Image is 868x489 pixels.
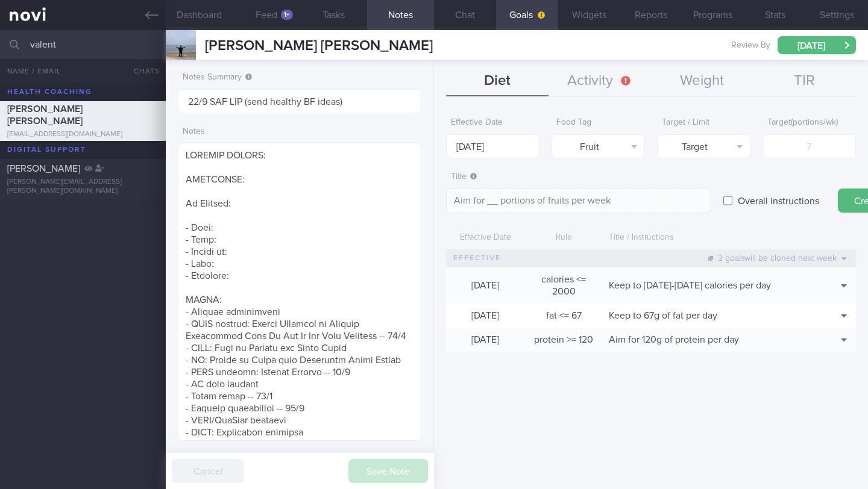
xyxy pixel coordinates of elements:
button: Activity [549,66,651,96]
button: Weight [651,66,753,96]
div: 1+ [281,10,293,20]
label: Target / Limit [662,117,746,128]
span: Title [451,172,477,181]
div: Rule [524,226,603,249]
span: [DATE] [471,335,499,344]
input: 7 [763,134,856,158]
span: Review By [731,40,770,51]
span: [PERSON_NAME] [PERSON_NAME] [7,104,83,126]
label: Target ( portions/wk ) [767,117,851,128]
span: [DATE] [471,281,499,290]
span: [DATE] [471,311,499,320]
button: Target [657,134,750,158]
button: Fruit [552,134,645,158]
label: Food Tag [556,117,640,128]
label: Overall instructions [732,188,825,213]
label: Notes [183,126,417,137]
label: Effective Date [451,117,535,128]
div: [EMAIL_ADDRESS][DOMAIN_NAME] [7,130,159,139]
div: Title / Instructions [603,226,814,249]
input: Select... [446,134,539,158]
span: Keep to [DATE]-[DATE] calories per day [609,281,771,290]
div: protein >= 120 [524,328,603,352]
div: fat <= 67 [524,304,603,328]
span: [PERSON_NAME] [7,164,80,173]
button: [DATE] [778,36,856,54]
div: 3 goals will be cloned next week [702,250,853,267]
button: Chats [118,59,166,83]
button: Diet [446,66,549,96]
button: TIR [753,66,856,96]
span: [PERSON_NAME] [PERSON_NAME] [205,39,433,53]
label: Notes Summary [183,72,417,83]
div: Effective Date [446,226,524,249]
span: Aim for 120g of protein per day [609,335,739,344]
div: calories <= 2000 [524,267,603,304]
div: [PERSON_NAME][EMAIL_ADDRESS][PERSON_NAME][DOMAIN_NAME] [7,178,159,196]
span: Keep to 67g of fat per day [609,311,717,320]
